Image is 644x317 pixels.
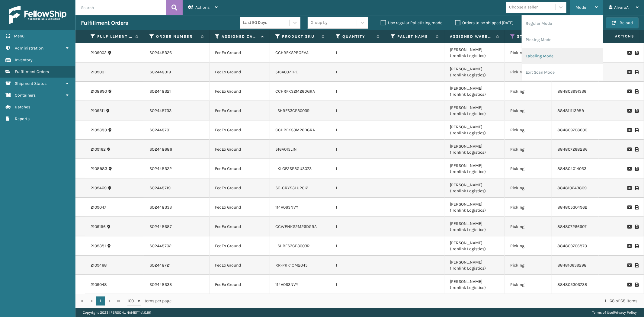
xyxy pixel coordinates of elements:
[15,69,49,74] span: Fulfillment Orders
[91,146,106,152] a: 2109162
[397,34,433,39] label: Pallet Name
[330,236,385,256] td: 1
[505,120,552,140] td: Picking
[83,308,151,317] p: Copyright 2023 [PERSON_NAME]™ v 1.0.191
[330,62,385,82] td: 1
[243,20,290,26] div: Last 90 Days
[627,128,631,132] i: Request to Be Cancelled
[15,46,43,51] span: Administration
[505,159,552,178] td: Picking
[91,204,106,210] a: 2109047
[635,147,638,152] i: Print Label
[222,34,258,39] label: Assigned Carrier Service
[275,205,298,210] a: 114A063NVY
[275,263,308,268] a: RR-PRK1CM2045
[144,82,210,101] td: SO2448321
[91,243,106,249] a: 2109381
[91,127,107,133] a: 2109380
[91,166,107,172] a: 2108983
[505,101,552,120] td: Picking
[592,308,637,317] div: |
[444,82,505,101] td: [PERSON_NAME] (Ironlink Logistics)
[210,217,270,236] td: FedEx Ground
[275,185,308,191] a: SC-CRYS3LU2012
[210,140,270,159] td: FedEx Ground
[517,34,540,39] label: Status
[505,217,552,236] td: Picking
[275,147,297,152] a: 516A015LIN
[330,140,385,159] td: 1
[455,20,514,25] label: Orders to be shipped [DATE]
[627,89,631,94] i: Request to Be Cancelled
[275,69,298,75] a: 516A007TPE
[444,62,505,82] td: [PERSON_NAME] (Ironlink Logistics)
[210,43,270,62] td: FedEx Ground
[505,178,552,198] td: Picking
[210,82,270,101] td: FedEx Ground
[275,108,310,113] a: LSHRFS3CP3003R
[180,298,637,304] div: 1 - 68 of 68 items
[91,224,106,230] a: 2109156
[144,101,210,120] td: SO2448733
[635,70,638,74] i: Print Label
[330,43,385,62] td: 1
[627,263,631,267] i: Request to Be Cancelled
[596,31,638,41] span: Actions
[144,198,210,217] td: SO2448333
[210,101,270,120] td: FedEx Ground
[14,34,24,39] span: Menu
[210,198,270,217] td: FedEx Ground
[557,263,587,268] a: 884810639298
[275,166,312,171] a: LKLGF2SP3GU3073
[444,101,505,120] td: [PERSON_NAME] (Ironlink Logistics)
[557,147,588,152] a: 884807268286
[635,167,638,171] i: Print Label
[15,57,33,62] span: Inventory
[606,18,639,28] button: Reload
[144,140,210,159] td: SO2448686
[505,140,552,159] td: Picking
[275,89,315,94] a: CCHRFKS2M26DGRA
[557,89,586,94] a: 884803991336
[330,101,385,120] td: 1
[627,51,631,55] i: Request to Be Cancelled
[635,51,638,55] i: Print Label
[144,120,210,140] td: SO2448701
[330,82,385,101] td: 1
[97,34,132,39] label: Fulfillment Order Id
[505,256,552,275] td: Picking
[91,108,105,114] a: 2109511
[144,236,210,256] td: SO2448702
[282,34,319,39] label: Product SKU
[627,244,631,248] i: Request to Be Cancelled
[210,256,270,275] td: FedEx Ground
[505,275,552,294] td: Picking
[635,128,638,132] i: Print Label
[575,5,586,10] span: Mode
[330,120,385,140] td: 1
[210,178,270,198] td: FedEx Ground
[275,224,317,229] a: CCWENKS2M26DGRA
[144,62,210,82] td: SO2448319
[557,205,587,210] a: 884805304962
[15,104,30,110] span: Batches
[505,82,552,101] td: Picking
[557,224,587,229] a: 884807266607
[127,296,171,306] span: items per page
[444,120,505,140] td: [PERSON_NAME] (Ironlink Logistics)
[210,159,270,178] td: FedEx Ground
[557,185,587,191] a: 884810643809
[9,6,66,24] img: logo
[592,310,613,315] a: Terms of Use
[444,217,505,236] td: [PERSON_NAME] (Ironlink Logistics)
[275,282,298,287] a: 114A063NVY
[156,34,198,39] label: Order Number
[627,147,631,152] i: Request to Be Cancelled
[627,167,631,171] i: Request to Be Cancelled
[557,243,587,248] a: 884809706870
[505,43,552,62] td: Picking
[330,178,385,198] td: 1
[522,32,603,48] li: Picking Mode
[444,159,505,178] td: [PERSON_NAME] (Ironlink Logistics)
[144,217,210,236] td: SO2448687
